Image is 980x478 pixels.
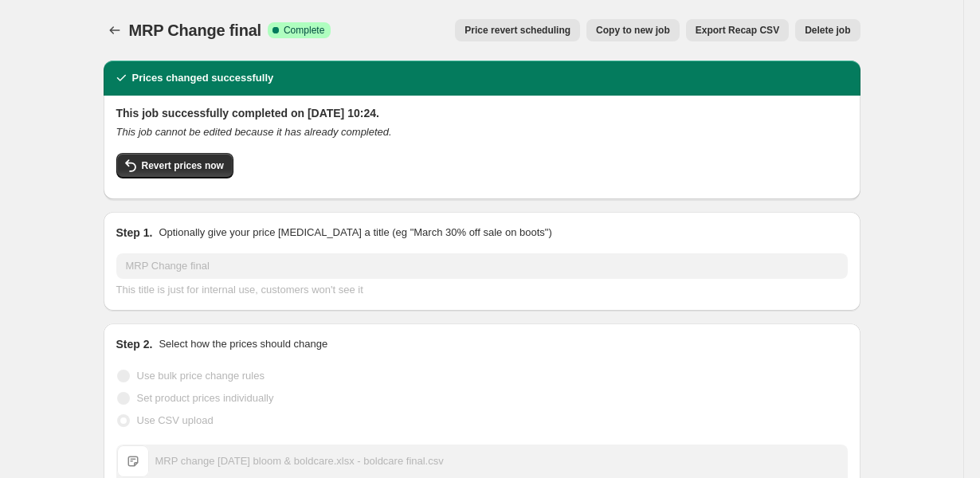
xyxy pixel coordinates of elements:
[116,225,153,241] h2: Step 1.
[116,153,233,178] button: Revert prices now
[795,19,860,41] button: Delete job
[116,105,848,121] h2: This job successfully completed on [DATE] 10:24.
[142,159,224,172] span: Revert prices now
[116,253,848,279] input: 30% off holiday sale
[159,336,327,352] p: Select how the prices should change
[116,126,392,138] i: This job cannot be edited because it has already completed.
[116,336,153,352] h2: Step 2.
[696,24,779,37] span: Export Recap CSV
[465,24,570,37] span: Price revert scheduling
[104,19,126,41] button: Price change jobs
[137,414,214,426] span: Use CSV upload
[137,392,274,404] span: Set product prices individually
[129,22,261,39] span: MRP Change final
[155,453,444,469] div: MRP change [DATE] bloom & boldcare.xlsx - boldcare final.csv
[686,19,789,41] button: Export Recap CSV
[805,24,850,37] span: Delete job
[137,370,265,382] span: Use bulk price change rules
[455,19,580,41] button: Price revert scheduling
[284,24,324,37] span: Complete
[132,70,274,86] h2: Prices changed successfully
[586,19,680,41] button: Copy to new job
[159,225,551,241] p: Optionally give your price [MEDICAL_DATA] a title (eg "March 30% off sale on boots")
[116,284,363,296] span: This title is just for internal use, customers won't see it
[596,24,670,37] span: Copy to new job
